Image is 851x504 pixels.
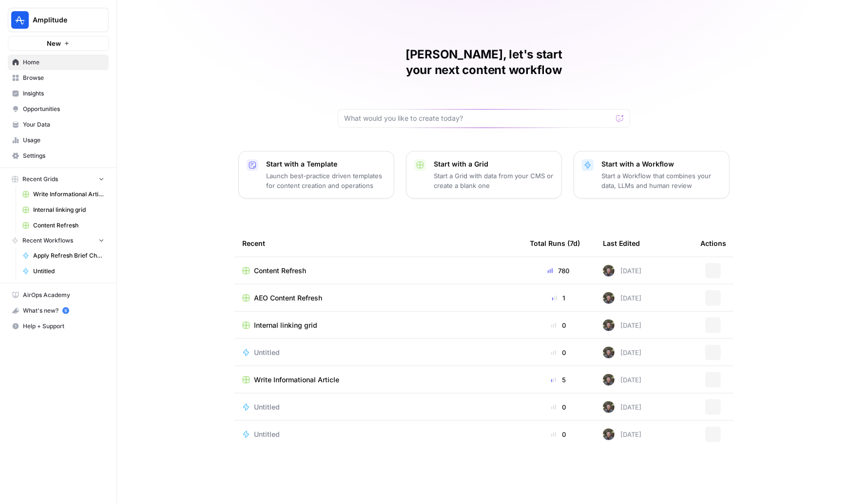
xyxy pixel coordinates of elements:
[11,11,29,29] img: Amplitude Logo
[8,172,109,187] button: Recent Grids
[530,429,587,439] div: 0
[601,171,721,190] p: Start a Workflow that combines your data, LLMs and human review
[530,402,587,412] div: 0
[8,132,109,148] a: Usage
[18,218,109,233] a: Content Refresh
[8,70,109,86] a: Browse
[33,15,92,25] span: Amplitude
[8,287,109,303] a: AirOps Academy
[603,401,615,413] img: maow1e9ocotky9esmvpk8ol9rk58
[47,38,61,48] span: New
[8,318,109,334] button: Help + Support
[242,266,514,276] a: Content Refresh
[64,308,67,313] text: 5
[603,319,641,331] div: [DATE]
[254,375,339,385] span: Write Informational Article
[23,291,104,299] span: AirOps Academy
[8,86,109,101] a: Insights
[603,429,615,440] img: maow1e9ocotky9esmvpk8ol9rk58
[242,375,514,385] a: Write Informational Article
[530,293,587,303] div: 1
[22,175,58,184] span: Recent Grids
[18,187,109,202] a: Write Informational Article
[8,117,109,132] a: Your Data
[603,230,640,257] div: Last Edited
[242,230,514,257] div: Recent
[18,263,109,279] a: Untitled
[530,230,580,257] div: Total Runs (7d)
[603,292,641,304] div: [DATE]
[33,205,104,214] span: Internal linking grid
[8,303,108,318] div: What's new?
[254,348,280,357] span: Untitled
[238,151,394,199] button: Start with a TemplateLaunch best-practice driven templates for content creation and operations
[603,265,615,277] img: maow1e9ocotky9esmvpk8ol9rk58
[242,293,514,303] a: AEO Content Refresh
[254,320,317,330] span: Internal linking grid
[603,429,641,440] div: [DATE]
[242,402,514,412] a: Untitled
[8,55,109,70] a: Home
[8,101,109,117] a: Opportunities
[23,58,104,67] span: Home
[23,105,104,113] span: Opportunities
[603,374,615,386] img: maow1e9ocotky9esmvpk8ol9rk58
[406,151,562,199] button: Start with a GridStart a Grid with data from your CMS or create a blank one
[603,319,615,331] img: maow1e9ocotky9esmvpk8ol9rk58
[8,8,109,32] button: Workspace: Amplitude
[33,267,104,276] span: Untitled
[603,347,615,358] img: maow1e9ocotky9esmvpk8ol9rk58
[434,171,554,190] p: Start a Grid with data from your CMS or create a blank one
[33,221,104,230] span: Content Refresh
[344,113,612,123] input: What would you like to create today?
[242,429,514,439] a: Untitled
[338,47,630,78] h1: [PERSON_NAME], let's start your next content workflow
[700,230,726,257] div: Actions
[23,322,104,331] span: Help + Support
[530,348,587,357] div: 0
[22,236,73,245] span: Recent Workflows
[23,74,104,82] span: Browse
[33,251,104,260] span: Apply Refresh Brief Changes
[434,159,554,169] p: Start with a Grid
[530,375,587,385] div: 5
[254,402,280,412] span: Untitled
[18,202,109,218] a: Internal linking grid
[242,320,514,330] a: Internal linking grid
[62,307,69,314] a: 5
[254,266,306,276] span: Content Refresh
[530,320,587,330] div: 0
[603,292,615,304] img: maow1e9ocotky9esmvpk8ol9rk58
[254,429,280,439] span: Untitled
[266,159,386,169] p: Start with a Template
[603,374,641,386] div: [DATE]
[33,190,104,199] span: Write Informational Article
[8,36,109,51] button: New
[8,148,109,164] a: Settings
[530,266,587,276] div: 780
[574,151,730,199] button: Start with a WorkflowStart a Workflow that combines your data, LLMs and human review
[23,136,104,145] span: Usage
[23,151,104,160] span: Settings
[23,89,104,98] span: Insights
[603,265,641,277] div: [DATE]
[601,159,721,169] p: Start with a Workflow
[254,293,322,303] span: AEO Content Refresh
[266,171,386,190] p: Launch best-practice driven templates for content creation and operations
[8,233,109,248] button: Recent Workflows
[23,120,104,129] span: Your Data
[242,348,514,357] a: Untitled
[603,347,641,358] div: [DATE]
[18,248,109,263] a: Apply Refresh Brief Changes
[603,401,641,413] div: [DATE]
[8,303,109,318] button: What's new? 5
